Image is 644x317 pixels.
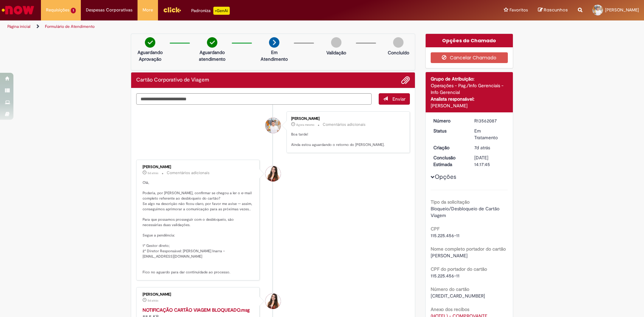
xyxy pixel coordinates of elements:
[148,299,158,303] span: 5d atrás
[265,118,281,133] div: Italo Matheus Alves Saldanha
[401,76,410,85] button: Adicionar anexos
[143,180,254,275] p: Olá, Poderia, por [PERSON_NAME], confirmar se chegou a ler o e-mail completo referente ao desbloq...
[136,77,209,83] h2: Cartão Corporativo de Viagem Histórico de tíquete
[431,253,468,259] span: [PERSON_NAME]
[474,144,505,151] div: 24/09/2025 10:24:03
[269,37,279,48] img: arrow-next.png
[544,7,568,13] span: Rascunhos
[431,266,487,272] b: CPF do portador do cartão
[163,5,181,15] img: click_logo_yellow_360x200.png
[428,127,470,134] dt: Status
[431,226,439,232] b: CPF
[431,286,469,292] b: Número do cartão
[143,7,153,13] span: More
[145,37,155,48] img: check-circle-green.png
[265,294,281,309] div: Thais Dos Santos
[474,154,505,168] div: [DATE] 14:17:45
[431,306,469,312] b: Anexo dos recibos
[431,75,508,82] div: Grupo de Atribuição:
[207,37,217,48] img: check-circle-green.png
[388,49,409,56] p: Concluído
[323,122,366,127] small: Comentários adicionais
[379,93,410,105] button: Enviar
[191,7,230,15] div: Padroniza
[428,154,470,168] dt: Conclusão Estimada
[296,123,314,127] span: Agora mesmo
[431,206,501,218] span: Bloqueio/Desbloqueio de Cartão Viagem
[538,7,568,13] a: Rascunhos
[296,123,314,127] time: 30/09/2025 16:09:17
[428,117,470,124] dt: Número
[5,20,424,33] ul: Trilhas de página
[1,3,35,17] img: ServiceNow
[392,96,406,102] span: Enviar
[46,7,69,13] span: Requisições
[86,7,132,13] span: Despesas Corporativas
[291,132,403,148] p: Boa tarde! Ainda estou aguardando o retorno do [PERSON_NAME].
[428,144,470,151] dt: Criação
[196,49,228,62] p: Aguardando atendimento
[431,232,460,239] span: 115.225.456-11
[431,293,485,299] span: [CREDIT_CARD_NUMBER]
[331,37,341,48] img: img-circle-grey.png
[326,49,346,56] p: Validação
[148,299,158,303] time: 26/09/2025 11:15:01
[143,307,250,313] a: NOTIFICAÇÃO CARTÃO VIAGEM BLOQUEADO.msg
[167,170,210,176] small: Comentários adicionais
[7,24,31,29] a: Página inicial
[431,102,508,109] div: [PERSON_NAME]
[148,171,158,175] span: 5d atrás
[474,127,505,141] div: Em Tratamento
[71,8,76,13] span: 1
[474,145,490,151] time: 24/09/2025 10:24:03
[258,49,290,62] p: Em Atendimento
[45,24,95,29] a: Formulário de Atendimento
[474,145,490,151] span: 7d atrás
[431,273,460,279] span: 115.225.456-11
[431,199,470,205] b: Tipo da solicitação
[509,7,528,13] span: Favoritos
[426,34,513,47] div: Opções do Chamado
[143,293,254,297] div: [PERSON_NAME]
[393,37,404,48] img: img-circle-grey.png
[431,96,508,102] div: Analista responsável:
[265,166,281,181] div: Thais Dos Santos
[431,82,508,96] div: Operações - Pag./Info Gerenciais - Info Gerencial
[213,7,230,15] p: +GenAi
[148,171,158,175] time: 26/09/2025 11:15:39
[291,117,403,121] div: [PERSON_NAME]
[474,117,505,124] div: R13562087
[605,7,639,13] span: [PERSON_NAME]
[143,165,254,169] div: [PERSON_NAME]
[136,93,372,105] textarea: Digite sua mensagem aqui...
[431,246,506,252] b: Nome completo portador do cartão
[134,49,166,62] p: Aguardando Aprovação
[431,52,508,63] button: Cancelar Chamado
